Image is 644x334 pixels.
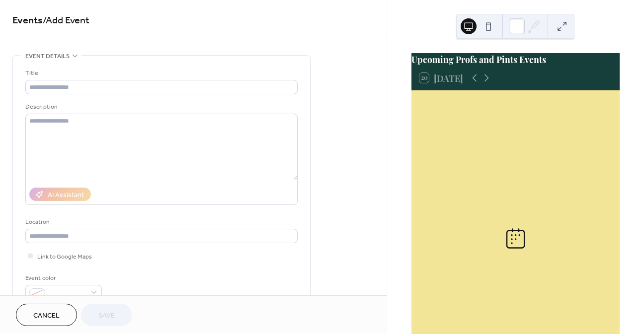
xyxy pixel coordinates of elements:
[37,252,92,262] span: Link to Google Maps
[25,217,296,227] div: Location
[25,273,100,283] div: Event color
[25,68,296,78] div: Title
[25,51,70,62] span: Event details
[33,311,60,321] span: Cancel
[12,11,43,30] a: Events
[43,11,89,30] span: / Add Event
[16,304,77,326] button: Cancel
[25,102,296,112] div: Description
[411,53,620,66] div: Upcoming Profs and Pints Events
